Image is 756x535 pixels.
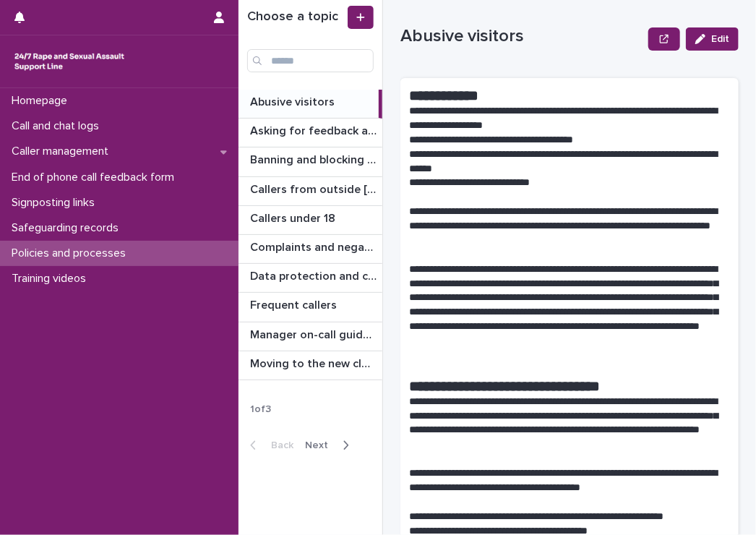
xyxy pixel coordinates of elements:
a: Moving to the new cloud contact centreMoving to the new cloud contact centre [239,351,382,380]
p: Abusive visitors [400,26,643,47]
p: Data protection and confidentiality guidance [250,267,379,283]
p: Banning and blocking callers [250,150,379,167]
p: Manager on-call guidance [250,325,379,342]
a: Abusive visitorsAbusive visitors [239,90,382,119]
p: Abusive visitors [250,93,338,109]
h1: Choose a topic [247,9,345,25]
p: Complaints and negative feedback [250,238,379,254]
a: Callers under 18Callers under 18 [239,206,382,235]
p: Callers under 18 [250,209,338,226]
p: Signposting links [6,196,106,210]
span: Next [305,440,337,450]
a: Frequent callersFrequent callers [239,293,382,322]
p: Training videos [6,272,98,286]
button: Back [239,439,299,452]
span: Back [262,440,293,450]
p: Call and chat logs [6,119,111,133]
p: Frequent callers [250,296,340,312]
p: 1 of 3 [239,392,283,427]
a: Asking for feedback and demographic dataAsking for feedback and demographic data [239,119,382,147]
p: Moving to the new cloud contact centre [250,354,379,371]
p: Callers from outside England & Wales [250,180,379,197]
p: Asking for feedback and demographic data [250,121,379,138]
span: Edit [711,34,729,44]
button: Edit [686,27,739,51]
a: Complaints and negative feedbackComplaints and negative feedback [239,235,382,264]
a: Banning and blocking callersBanning and blocking callers [239,147,382,176]
button: Next [299,439,361,452]
img: rhQMoQhaT3yELyF149Cw [12,47,127,76]
p: Homepage [6,94,79,108]
p: Caller management [6,145,120,158]
a: Callers from outside [GEOGRAPHIC_DATA]Callers from outside [GEOGRAPHIC_DATA] [239,177,382,206]
a: Data protection and confidentiality guidanceData protection and confidentiality guidance [239,264,382,293]
p: Policies and processes [6,247,137,260]
p: Safeguarding records [6,221,130,235]
input: Search [247,49,374,72]
a: Manager on-call guidanceManager on-call guidance [239,322,382,351]
p: End of phone call feedback form [6,171,186,184]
